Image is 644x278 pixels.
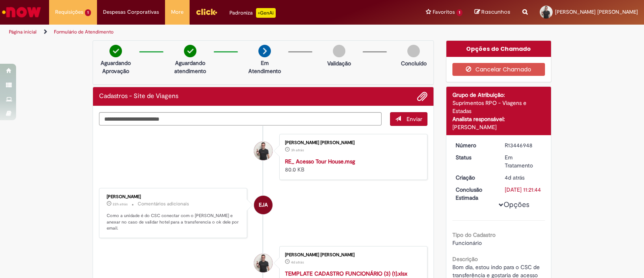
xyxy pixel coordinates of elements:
[138,201,189,207] small: Comentários adicionais
[481,8,510,16] span: Rascunhos
[55,8,83,16] span: Requisições
[113,202,128,207] time: 28/08/2025 14:48:33
[229,8,276,18] div: Padroniza
[291,260,304,265] time: 26/08/2025 09:21:35
[505,174,524,181] time: 26/08/2025 09:21:40
[452,115,545,123] div: Analista responsável:
[103,8,159,16] span: Despesas Corporativas
[291,260,304,265] span: 4d atrás
[113,202,128,207] span: 22h atrás
[254,142,272,160] div: Lucas Heringer Frossard Dalpra
[452,239,482,247] span: Funcionário
[333,45,345,57] img: img-circle-grey.png
[450,186,499,202] dt: Conclusão Estimada
[407,115,422,123] span: Enviar
[285,253,419,257] div: [PERSON_NAME] [PERSON_NAME]
[1,4,42,20] img: ServiceNow
[450,153,499,161] dt: Status
[107,213,241,232] p: Como a unidade é do CSC conectar com o [PERSON_NAME] e anexar no caso de validar hotel para a tra...
[505,153,542,169] div: Em Tratamento
[171,59,210,75] p: Aguardando atendimento
[505,186,542,194] div: [DATE] 11:21:44
[258,45,271,57] img: arrow-next.png
[245,59,284,75] p: Em Atendimento
[475,8,510,16] a: Rascunhos
[433,8,455,16] span: Favoritos
[505,141,542,149] div: R13446948
[450,173,499,182] dt: Criação
[452,123,545,131] div: [PERSON_NAME]
[254,196,272,214] div: Emilio Jose Andres Casado
[452,255,478,263] b: Descrição
[96,59,135,75] p: Aguardando Aprovação
[171,8,184,16] span: More
[259,195,268,215] span: EJA
[285,270,407,277] a: TEMPLATE CADASTRO FUNCIONÁRIO (3) (1).xlsx
[407,45,420,57] img: img-circle-grey.png
[452,231,495,238] b: Tipo do Cadastro
[285,140,419,145] div: [PERSON_NAME] [PERSON_NAME]
[85,9,91,16] span: 1
[291,148,304,153] span: 3h atrás
[196,6,217,18] img: click_logo_yellow_360x200.png
[6,25,423,40] ul: Trilhas de página
[417,91,427,102] button: Adicionar anexos
[446,41,551,57] div: Opções do Chamado
[9,29,37,35] a: Página inicial
[401,59,427,67] p: Concluído
[109,45,122,57] img: check-circle-green.png
[291,148,304,153] time: 29/08/2025 10:14:14
[99,93,178,100] h2: Cadastros - Site de Viagens Histórico de tíquete
[450,141,499,149] dt: Número
[452,91,545,99] div: Grupo de Atribuição:
[285,157,419,173] div: 80.0 KB
[505,173,542,182] div: 26/08/2025 09:21:40
[452,99,545,115] div: Suprimentos RPO - Viagens e Estadas
[505,174,524,181] span: 4d atrás
[327,59,351,67] p: Validação
[285,158,355,165] a: RE_ Acesso Tour House.msg
[184,45,196,57] img: check-circle-green.png
[390,112,427,126] button: Enviar
[452,63,545,76] button: Cancelar Chamado
[256,8,276,18] p: +GenAi
[456,9,462,16] span: 1
[107,194,241,199] div: [PERSON_NAME]
[54,29,114,35] a: Formulário de Atendimento
[254,254,272,272] div: Lucas Heringer Frossard Dalpra
[99,112,382,126] textarea: Digite sua mensagem aqui...
[555,8,638,15] span: [PERSON_NAME] [PERSON_NAME]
